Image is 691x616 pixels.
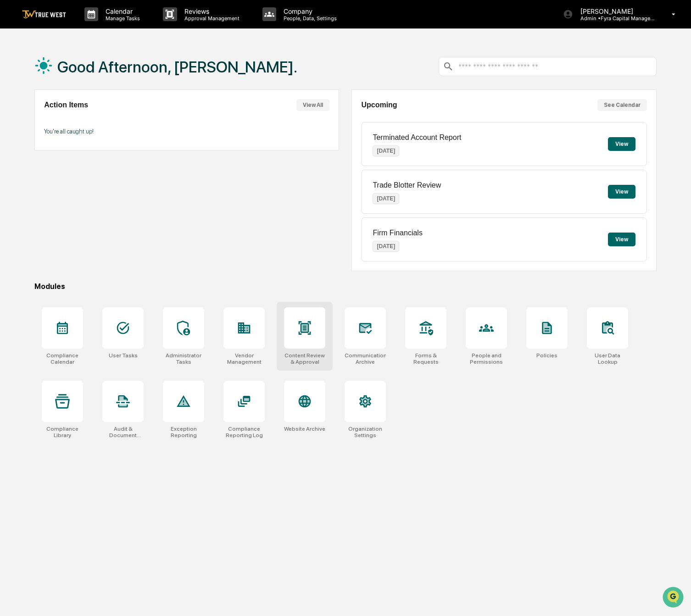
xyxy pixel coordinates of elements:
div: Forms & Requests [405,352,446,365]
p: How can we help? [9,19,167,34]
input: Clear [24,42,151,51]
div: Administrator Tasks [163,352,204,365]
h2: Upcoming [361,101,397,109]
span: Pylon [91,155,111,162]
span: Attestations [76,116,114,125]
a: 🔎Data Lookup [6,129,61,146]
div: Compliance Calendar [42,352,83,365]
div: Website Archive [284,426,325,432]
a: Powered byPylon [65,155,111,162]
p: [PERSON_NAME] [573,7,658,15]
div: Compliance Library [42,426,83,438]
span: Preclearance [18,116,59,125]
iframe: Open customer support [662,586,686,610]
p: Reviews [177,7,244,15]
button: View [608,233,635,246]
button: See Calendar [597,99,647,111]
p: Firm Financials [373,229,422,237]
p: People, Data, Settings [276,15,341,22]
div: Start new chat [31,70,150,79]
a: 🗄️Attestations [63,112,117,128]
div: Audit & Document Logs [102,426,144,438]
p: Terminated Account Report [373,133,461,142]
div: Modules [34,282,656,291]
p: [DATE] [373,145,399,156]
p: [DATE] [373,193,399,204]
p: You're all caught up! [44,128,329,135]
img: 1746055101610-c473b297-6a78-478c-a979-82029cc54cd1 [9,70,26,87]
button: View [608,185,635,199]
h2: Action Items [44,101,88,109]
img: logo [22,10,66,19]
p: Trade Blotter Review [373,181,441,189]
div: User Tasks [109,352,138,359]
div: Communications Archive [345,352,386,365]
div: We're available if you need us! [31,79,116,87]
div: User Data Lookup [587,352,628,365]
p: Manage Tasks [98,15,145,22]
div: People and Permissions [466,352,507,365]
span: Data Lookup [18,133,58,142]
p: [DATE] [373,241,399,252]
div: Compliance Reporting Log [223,426,265,438]
div: 🖐️ [9,117,17,124]
div: Organization Settings [345,426,386,438]
a: 🖐️Preclearance [6,112,63,128]
p: Company [276,7,341,15]
div: Content Review & Approval [284,352,325,365]
button: View All [296,99,329,111]
button: Start new chat [156,73,167,84]
button: View [608,137,635,151]
div: Vendor Management [223,352,265,365]
p: Approval Management [177,15,244,22]
div: Policies [536,352,557,359]
p: Calendar [98,7,145,15]
div: 🔎 [9,134,17,141]
div: 🗄️ [67,117,74,124]
h1: Good Afternoon, [PERSON_NAME]. [57,58,297,76]
div: Exception Reporting [163,426,204,438]
p: Admin • Fyra Capital Management [573,15,658,22]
